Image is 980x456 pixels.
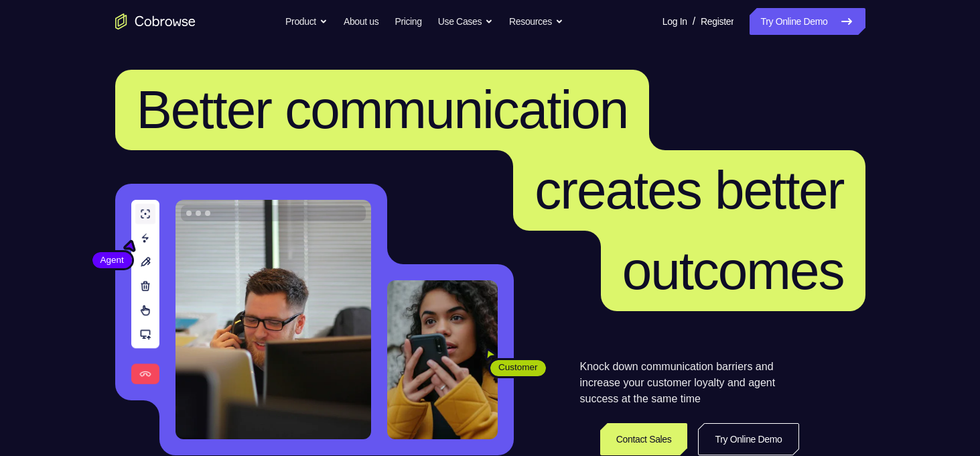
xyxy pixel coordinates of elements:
[662,8,687,35] a: Log In
[395,8,421,35] a: Pricing
[535,160,843,220] span: creates better
[750,8,865,35] a: Try Online Demo
[701,8,733,35] a: Register
[622,241,844,300] span: outcomes
[176,200,371,439] img: A customer support agent talking on the phone
[285,8,328,35] button: Product
[698,423,798,455] a: Try Online Demo
[438,8,493,35] button: Use Cases
[387,280,498,439] img: A customer holding their phone
[600,423,688,455] a: Contact Sales
[344,8,378,35] a: About us
[115,13,196,30] a: Go to the home page
[137,80,628,139] span: Better communication
[580,359,799,407] p: Knock down communication barriers and increase your customer loyalty and agent success at the sam...
[693,13,695,30] span: /
[509,8,563,35] button: Resources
